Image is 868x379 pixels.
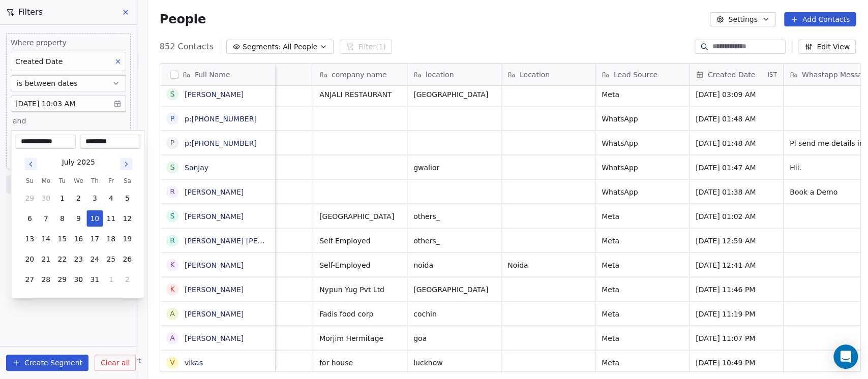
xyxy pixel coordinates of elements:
button: 1 [54,190,70,206]
button: 1 [103,271,119,288]
button: 3 [86,190,103,206]
button: 24 [86,251,103,267]
button: 29 [21,190,38,206]
button: 20 [21,251,38,267]
div: July 2025 [62,157,95,168]
button: 14 [38,231,54,247]
button: Go to next month [119,157,133,171]
button: 2 [70,190,86,206]
button: 31 [86,271,103,288]
button: 12 [119,210,135,227]
th: Wednesday [70,176,86,186]
button: 11 [103,210,119,227]
button: 17 [86,231,103,247]
th: Monday [38,176,54,186]
th: Sunday [21,176,38,186]
button: 4 [103,190,119,206]
button: 10 [86,210,103,227]
button: 7 [38,210,54,227]
button: 9 [70,210,86,227]
button: 23 [70,251,86,267]
th: Friday [103,176,119,186]
button: 8 [54,210,70,227]
button: 16 [70,231,86,247]
button: 21 [38,251,54,267]
button: 22 [54,251,70,267]
button: 25 [103,251,119,267]
button: 6 [21,210,38,227]
button: 28 [38,271,54,288]
button: 27 [21,271,38,288]
button: 30 [70,271,86,288]
th: Saturday [119,176,135,186]
button: 18 [103,231,119,247]
button: 30 [38,190,54,206]
button: 15 [54,231,70,247]
button: Go to previous month [23,157,38,171]
button: 5 [119,190,135,206]
th: Tuesday [54,176,70,186]
button: 2 [119,271,135,288]
button: 29 [54,271,70,288]
button: 26 [119,251,135,267]
button: 13 [21,231,38,247]
th: Thursday [86,176,103,186]
button: 19 [119,231,135,247]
